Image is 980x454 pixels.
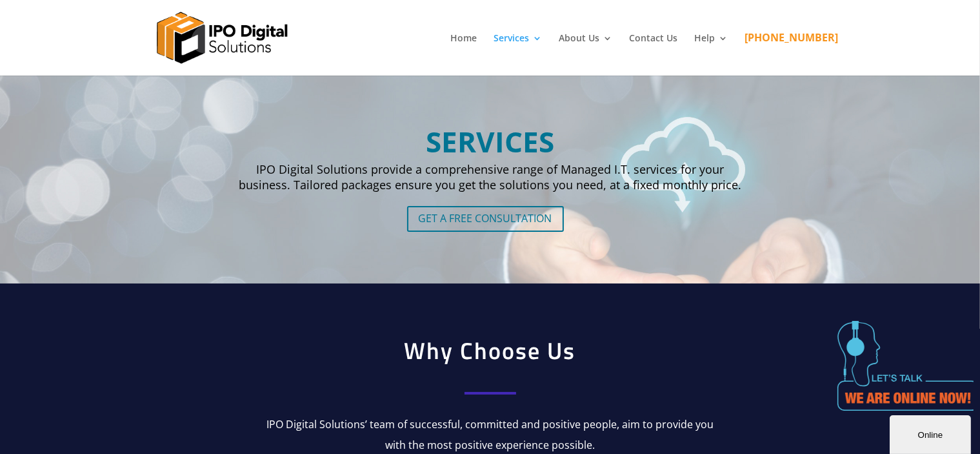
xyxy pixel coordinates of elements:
h1: Services [239,127,742,162]
p: IPO Digital Solutions provide a comprehensive range of Managed I.T. services for your business. T... [239,162,742,193]
a: Home [451,34,477,76]
a: [PHONE_NUMBER] [745,33,839,75]
a: About Us [559,34,613,76]
iframe: chat widget [832,316,974,416]
a: Contact Us [630,34,678,76]
a: Services [494,34,543,76]
a: GET A FREE CONSULTATION [407,206,564,232]
iframe: chat widget [890,413,974,454]
a: Help [695,34,728,76]
h2: Why Choose Us [142,336,839,373]
img: Chat attention grabber [5,5,146,95]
